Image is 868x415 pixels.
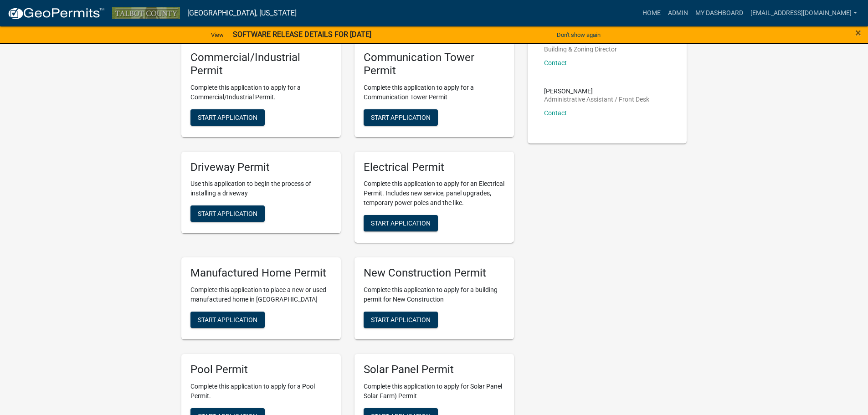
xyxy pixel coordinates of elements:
a: [GEOGRAPHIC_DATA], [US_STATE] [187,5,297,21]
a: Home [639,5,664,22]
button: Start Application [364,215,438,231]
p: Complete this application to apply for a Communication Tower Permit [364,83,505,102]
span: Start Application [371,316,431,323]
p: Use this application to begin the process of installing a driveway [190,179,332,198]
span: Start Application [371,220,431,227]
h5: Communication Tower Permit [364,51,505,77]
strong: SOFTWARE RELEASE DETAILS FOR [DATE] [233,30,371,39]
button: Don't show again [553,27,604,42]
p: Building & Zoning Director [544,46,617,52]
a: Contact [544,109,567,117]
h5: Pool Permit [190,363,332,376]
h5: Solar Panel Permit [364,363,505,376]
h5: Driveway Permit [190,161,332,174]
a: [EMAIL_ADDRESS][DOMAIN_NAME] [747,5,861,22]
p: Complete this application to apply for a Commercial/Industrial Permit. [190,83,332,102]
p: [PERSON_NAME] [544,88,649,94]
h5: New Construction Permit [364,266,505,280]
a: Admin [664,5,692,22]
p: Administrative Assistant / Front Desk [544,96,649,102]
a: My Dashboard [692,5,747,22]
p: Complete this application to apply for a building permit for New Construction [364,285,505,304]
p: Complete this application to apply for an Electrical Permit. Includes new service, panel upgrades... [364,179,505,208]
p: Complete this application to apply for Solar Panel Solar Farm) Permit [364,382,505,401]
button: Start Application [190,109,265,126]
p: Complete this application to apply for a Pool Permit. [190,382,332,401]
a: View [207,27,227,42]
button: Start Application [190,205,265,222]
h5: Manufactured Home Permit [190,266,332,280]
span: Start Application [371,113,431,121]
span: Start Application [198,113,257,121]
span: × [855,26,861,39]
img: Talbot County, Georgia [112,7,180,19]
h5: Commercial/Industrial Permit [190,51,332,77]
button: Close [855,27,861,38]
a: Contact [544,59,567,67]
span: Start Application [198,316,257,323]
button: Start Application [364,312,438,328]
p: Complete this application to place a new or used manufactured home in [GEOGRAPHIC_DATA] [190,285,332,304]
button: Start Application [364,109,438,126]
h5: Electrical Permit [364,161,505,174]
button: Start Application [190,312,265,328]
span: Start Application [198,210,257,217]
